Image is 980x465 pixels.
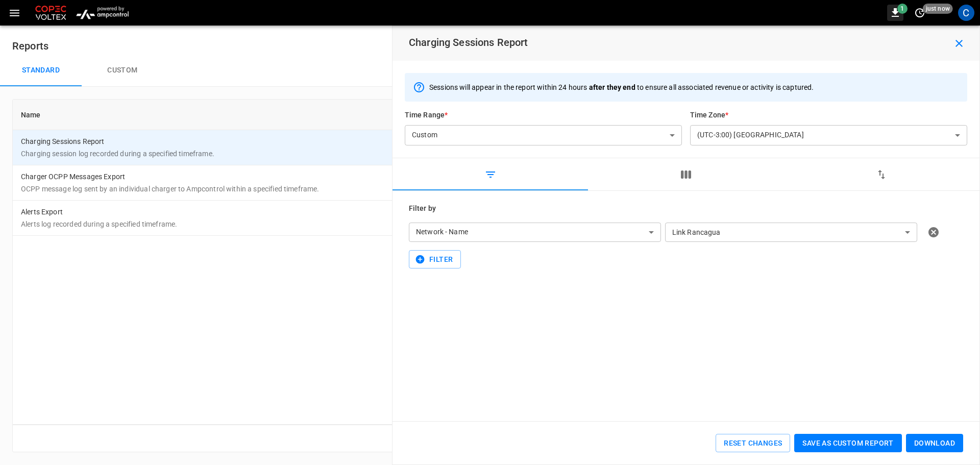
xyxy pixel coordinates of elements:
div: Custom [405,126,682,145]
h6: Reports [12,38,968,54]
button: set refresh interval [912,5,928,21]
img: Customer Logo [33,3,68,22]
h6: Filter by [409,203,963,214]
button: Filter [409,250,461,269]
div: Link Rancagua [665,218,917,246]
div: (UTC-3:00) [GEOGRAPHIC_DATA] [690,126,967,145]
div: Network - Name [409,223,661,242]
span: just now [923,4,953,14]
td: Alerts Export [13,201,710,236]
button: Reset Changes [716,434,790,453]
p: Alerts log recorded during a specified timeframe. [21,219,702,229]
button: Download [906,434,963,453]
td: Charging Sessions Report [13,130,710,165]
div: profile-icon [958,5,974,21]
p: Charging session log recorded during a specified timeframe. [21,149,702,159]
h6: Time Range [405,110,682,121]
button: Custom [82,54,163,87]
h6: Charging Sessions Report [409,34,528,51]
img: ampcontrol.io logo [72,3,132,22]
button: Save as custom report [794,434,901,453]
span: 1 [897,4,908,14]
p: Sessions will appear in the report within 24 hours to ensure all associated revenue or activity i... [429,82,814,92]
p: OCPP message log sent by an individual charger to Ampcontrol within a specified timeframe. [21,184,702,194]
span: after they end [589,83,635,91]
h6: Time Zone [690,110,967,121]
td: Charger OCPP Messages Export [13,165,710,201]
th: Name [13,100,710,130]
